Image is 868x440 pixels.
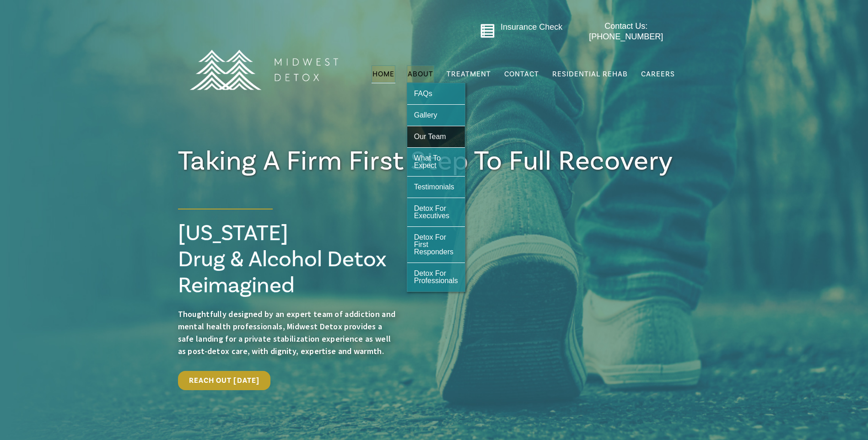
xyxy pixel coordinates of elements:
[501,22,562,32] a: Insurance Check
[414,154,441,169] span: What To Expect
[414,233,453,256] span: Detox For First Responders
[640,65,676,83] a: Careers
[407,263,465,291] a: Detox For Professionals
[407,126,465,147] a: Our Team
[551,65,629,83] a: Residential Rehab
[571,21,681,43] a: Contact Us: [PHONE_NUMBER]
[414,204,449,220] span: Detox For Executives
[446,65,492,83] a: Treatment
[372,65,395,83] a: Home
[589,21,663,41] span: Contact Us: [PHONE_NUMBER]
[641,70,675,79] span: Careers
[414,133,446,140] span: Our Team
[407,65,434,83] a: About
[178,371,271,390] a: Reach Out [DATE]
[407,227,465,263] a: Detox For First Responders
[183,30,344,110] img: MD Logo Horitzontal white-01 (1) (1)
[414,111,437,119] span: Gallery
[447,70,491,78] span: Treatment
[178,309,396,356] span: Thoughtfully designed by an expert team of addiction and mental health professionals, Midwest Det...
[189,376,260,385] span: Reach Out [DATE]
[372,70,394,79] span: Home
[178,144,674,179] span: Taking a firm First Step To full Recovery
[480,23,495,42] a: Go to midwestdetox.com/message-form-page/
[408,70,433,78] span: About
[414,90,432,97] span: FAQs
[178,219,387,300] span: [US_STATE] Drug & Alcohol Detox Reimagined
[407,83,465,104] a: FAQs
[504,70,539,78] span: Contact
[407,105,465,126] a: Gallery
[407,148,465,176] a: What To Expect
[552,70,628,79] span: Residential Rehab
[414,269,458,284] span: Detox For Professionals
[414,183,454,191] span: Testimonials
[407,177,465,198] a: Testimonials
[503,65,540,83] a: Contact
[407,198,465,226] a: Detox For Executives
